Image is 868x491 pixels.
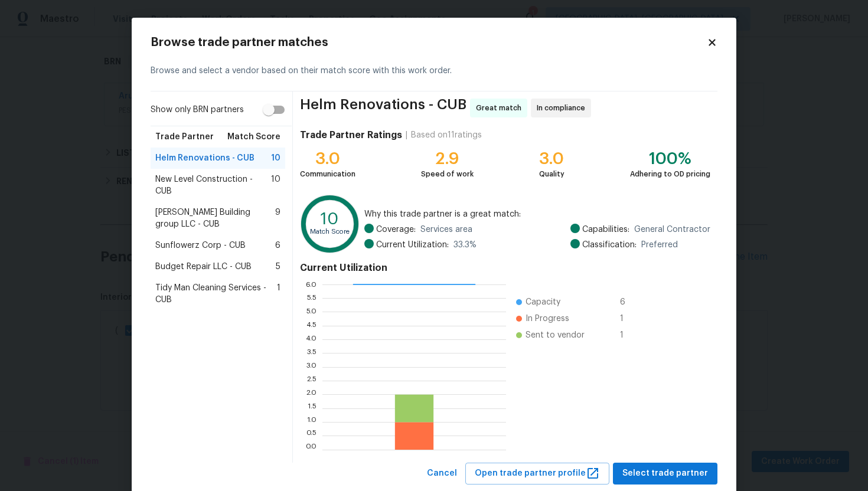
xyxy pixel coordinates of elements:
[151,37,707,48] h2: Browse trade partner matches
[465,463,609,485] button: Open trade partner profile
[155,282,277,306] span: Tidy Man Cleaning Services - CUB
[364,208,710,220] span: Why this trade partner is a great match:
[476,102,526,114] span: Great match
[305,281,316,288] text: 6.0
[411,129,482,141] div: Based on 11 ratings
[526,313,569,325] span: In Progress
[306,349,316,356] text: 3.5
[475,466,600,481] span: Open trade partner profile
[526,296,560,308] span: Capacity
[539,153,564,165] div: 3.0
[306,377,316,384] text: 2.5
[539,168,564,180] div: Quality
[300,99,466,117] span: Helm Renovations - CUB
[620,296,639,308] span: 6
[306,432,316,439] text: 0.5
[427,466,457,481] span: Cancel
[271,152,280,164] span: 10
[622,466,708,481] span: Select trade partner
[630,168,710,180] div: Adhering to OD pricing
[275,240,280,251] span: 6
[306,308,316,315] text: 5.0
[376,224,416,235] span: Coverage:
[634,224,710,235] span: General Contractor
[422,463,462,485] button: Cancel
[620,313,639,325] span: 1
[306,391,316,398] text: 2.0
[307,418,316,425] text: 1.0
[321,211,339,227] text: 10
[308,405,316,412] text: 1.5
[453,239,477,251] span: 33.3 %
[300,153,355,165] div: 3.0
[155,152,254,164] span: Helm Renovations - CUB
[300,262,710,274] h4: Current Utilization
[300,168,355,180] div: Communication
[582,239,637,251] span: Classification:
[620,329,639,341] span: 1
[305,336,316,343] text: 4.0
[526,329,585,341] span: Sent to vendor
[630,153,710,165] div: 100%
[155,240,246,251] span: Sunflowerz Corp - CUB
[420,224,472,235] span: Services area
[277,282,280,306] span: 1
[227,131,280,143] span: Match Score
[421,153,474,165] div: 2.9
[641,239,678,251] span: Preferred
[151,104,244,116] span: Show only BRN partners
[306,364,316,371] text: 3.0
[276,261,280,273] span: 5
[402,129,411,141] div: |
[421,168,474,180] div: Speed of work
[537,102,590,114] span: In compliance
[582,224,629,235] span: Capabilities:
[275,207,280,230] span: 9
[155,131,214,143] span: Trade Partner
[271,174,280,197] span: 10
[155,174,271,197] span: New Level Construction - CUB
[305,446,316,453] text: 0.0
[155,261,252,273] span: Budget Repair LLC - CUB
[155,207,275,230] span: [PERSON_NAME] Building group LLC - CUB
[376,239,449,251] span: Current Utilization:
[306,322,316,329] text: 4.5
[151,51,717,91] div: Browse and select a vendor based on their match score with this work order.
[300,129,402,141] h4: Trade Partner Ratings
[613,463,717,485] button: Select trade partner
[310,228,350,235] text: Match Score
[306,294,316,302] text: 5.5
